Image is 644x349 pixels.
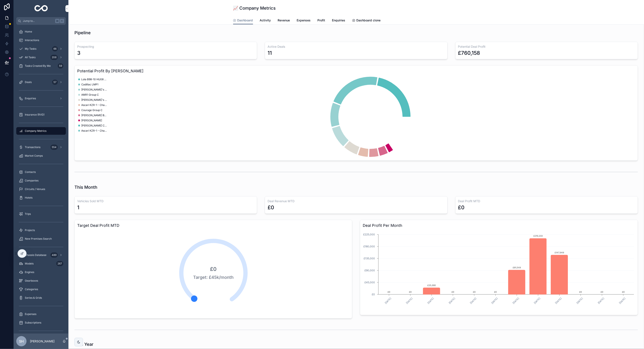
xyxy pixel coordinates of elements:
[16,28,66,36] a: Home
[512,297,520,305] text: [DATE]
[268,199,445,203] h3: Deal Revenue MTD
[16,185,66,193] a: Circuits / Venues
[297,18,311,22] span: Expenses
[237,18,253,22] span: Dashboard
[318,18,325,22] span: Profit
[25,229,35,232] span: Projects
[16,285,66,293] a: Categories
[60,19,64,23] span: K
[74,341,93,347] h1: This Year
[384,297,392,305] text: [DATE]
[25,279,38,282] span: Gearboxes
[576,297,584,305] text: [DATE]
[25,39,39,42] span: Interactions
[448,297,456,305] text: [DATE]
[77,76,635,158] div: chart
[363,230,635,312] div: chart
[25,146,40,149] span: Transactions
[81,83,98,86] span: Cadillac LMP1
[81,124,107,127] span: [PERSON_NAME] Chevron B19
[364,257,375,260] tspan: £135,000
[16,260,66,267] a: Models267
[352,16,381,25] a: Dashboard clone
[388,291,390,293] text: £0
[363,223,635,229] h3: Deal Profit Per Month
[428,284,436,287] text: £25,000
[491,297,499,305] text: [DATE]
[452,291,454,293] text: £0
[16,294,66,302] a: Series & Grids
[77,68,635,74] h3: Potential Profit By [PERSON_NAME]
[25,262,34,265] span: Models
[16,127,66,135] a: Company Metrics
[25,237,52,241] span: New Premises Search
[25,321,41,324] span: Subscriptions
[458,199,635,203] h3: Deal Profit MTD
[25,187,45,191] span: Circuits / Venues
[50,252,58,258] div: 489
[473,291,476,293] text: £0
[74,30,91,36] h1: Pipeline
[25,170,36,174] span: Contacts
[268,204,274,211] div: £0
[25,30,32,33] span: Home
[364,245,375,248] tspan: £180,000
[25,212,31,216] span: Trips
[409,291,412,293] text: £0
[458,50,480,56] div: £760,158
[50,55,58,60] div: 206
[25,113,44,116] span: Insurance (RVD)
[597,297,605,305] text: [DATE]
[534,235,543,237] text: £210,233
[77,50,80,56] div: 3
[25,154,43,157] span: Market Comps
[14,25,68,334] div: scrollable content
[268,45,445,49] h3: Active Deals
[81,108,102,112] span: Courage Group C
[25,270,34,274] span: Engines
[81,129,107,132] span: Ascari KZR-1 - Chassis 3
[318,16,325,25] a: Profit
[34,5,48,12] img: App logo
[16,152,66,160] a: Market Comps
[365,281,375,284] tspan: £45,000
[494,291,497,293] text: £0
[19,339,24,344] span: SH
[332,16,345,25] a: Enquiries
[16,143,66,151] a: Transactions554
[16,194,66,202] a: Hotels
[25,97,36,100] span: Enquiries
[458,204,465,211] div: £0
[16,95,66,102] a: Enquiries
[56,261,63,266] div: 267
[52,80,58,85] div: 57
[188,274,239,280] span: Target: £45k/month
[199,266,228,273] span: £0
[58,63,63,68] div: 59
[555,251,564,254] text: £147,949
[16,251,66,259] a: Chassis Database489
[16,168,66,176] a: Contacts
[16,177,66,184] a: Companies
[81,103,107,107] span: Ascari KZR-1 - Chassis 2
[81,114,107,117] span: [PERSON_NAME] BT33
[25,179,38,182] span: Companies
[23,19,53,23] span: Jump to...
[25,288,38,291] span: Categories
[533,297,541,305] text: [DATE]
[233,5,276,11] h1: 📈 Company Metrics
[268,50,272,56] div: 11
[16,53,66,61] a: All Tasks206
[16,62,66,70] a: Tasks Created By Me59
[25,47,36,50] span: My Tasks
[16,17,66,25] button: Jump to...K
[77,223,349,229] h3: Target Deal Profit MTD
[77,199,254,203] h3: Vehicles Sold MTD
[50,145,58,150] div: 554
[16,268,66,276] a: Engines
[16,226,66,234] a: Projects
[16,319,66,327] a: Subscriptions
[469,297,477,305] text: [DATE]
[16,277,66,285] a: Gearboxes
[513,266,521,269] text: £91,549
